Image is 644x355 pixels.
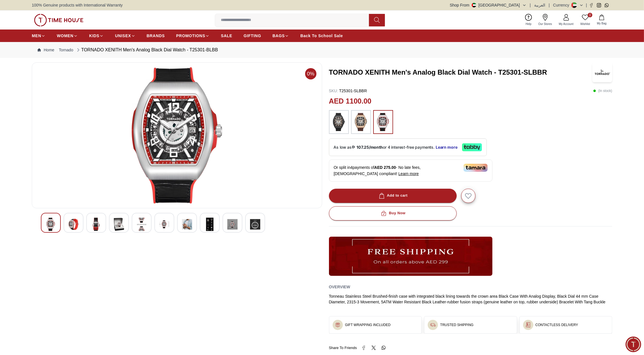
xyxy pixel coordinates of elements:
[535,13,555,27] a: Our Stores
[8,173,55,183] div: Request a callback
[329,293,612,305] div: Tonneau Stainless Steel Brushed-finish case with integrated black lining towards the crown area B...
[597,3,601,7] a: Instagram
[17,148,44,155] span: New Enquiry
[147,33,165,39] span: BRANDS
[115,33,131,39] span: UNISEX
[374,165,396,170] span: AED 275.00
[329,237,492,276] img: ...
[592,62,612,82] img: TORNADO XENITH Men's Analog Black Dial Watch - T25301-SLBBR
[329,89,338,93] span: SKU :
[272,31,289,41] a: BAGS
[626,337,641,352] div: Chat Widget
[37,67,317,203] img: TORNADO XENITH Men's Analog Black Dial Watch - T25301-BLBB
[205,218,215,231] img: TORNADO XENITH Men's Analog Black Dial Watch - T25301-BLBB
[329,206,457,220] button: Buy Now
[221,33,232,39] span: SALE
[59,47,73,53] a: Tornado
[595,21,609,26] span: My Bag
[354,113,368,131] img: ...
[450,2,526,8] button: Shop From[GEOGRAPHIC_DATA]
[589,3,593,7] a: Facebook
[605,3,609,7] a: Whatsapp
[54,148,72,155] span: Services
[227,218,238,231] img: TORNADO XENITH Men's Analog Black Dial Watch - T25301-BLBB
[557,22,576,26] span: My Account
[32,42,612,58] nav: Breadcrumb
[536,323,578,327] h3: CONTACTLESS DELIVERY
[329,96,372,107] h2: AED 1100.00
[34,14,83,26] img: ...
[10,120,87,138] span: Hello! I'm your Time House Watches Support Assistant. How can I assist you [DATE]?
[593,88,612,94] p: ( In stock )
[221,31,232,41] a: SALE
[55,159,109,170] div: Nearest Store Locator
[332,113,346,131] img: ...
[378,192,408,199] div: Add to cart
[37,47,54,53] a: Home
[586,2,587,8] span: |
[250,218,260,231] img: TORNADO XENITH Men's Analog Black Dial Watch - T25301-BLBB
[147,31,165,41] a: BRANDS
[57,33,74,39] span: WOMEN
[46,218,56,231] img: TORNADO XENITH Men's Analog Black Dial Watch - T25301-BLBB
[182,218,192,231] img: TORNADO XENITH Men's Analog Black Dial Watch - T25301-BLBB
[553,2,572,8] div: Currency
[58,173,109,183] div: Track your Shipment
[114,218,124,231] img: TORNADO XENITH Men's Analog Black Dial Watch - T25301-BLBB
[115,31,135,41] a: UNISEX
[272,33,285,39] span: BAGS
[522,13,535,27] a: Help
[57,31,78,41] a: WOMEN
[68,218,79,231] img: TORNADO XENITH Men's Analog Black Dial Watch - T25301-BLBB
[83,148,106,155] span: Exchanges
[329,88,367,94] p: T25301-SLBBR
[59,161,106,168] span: Nearest Store Locator
[51,146,76,157] div: Services
[30,7,95,13] div: [PERSON_NAME]
[593,13,610,27] button: My Bag
[329,283,350,291] h2: Overview
[6,109,112,115] div: [PERSON_NAME]
[75,136,90,140] span: 11:59 AM
[398,171,419,176] span: Learn more
[329,159,492,182] div: Or split in 4 payments of - No late fees, [DEMOGRAPHIC_DATA] compliant!
[300,33,343,39] span: Back To School Sale
[11,174,51,181] span: Request a callback
[329,345,357,351] span: Share To Friends
[588,13,592,17] span: 0
[300,31,343,41] a: Back To School Sale
[577,13,593,27] a: 0Wishlist
[4,4,16,16] em: Back
[89,31,104,41] a: KIDS
[1,192,112,220] textarea: We are here to help you
[89,33,99,39] span: KIDS
[32,31,45,41] a: MEN
[305,68,316,79] span: 0%
[75,47,218,53] div: TORNADO XENITH Men's Analog Black Dial Watch - T25301-BLBB
[525,322,531,328] img: ...
[244,33,261,39] span: GIFTING
[335,322,341,328] img: ...
[536,22,554,26] span: Our Stores
[159,218,169,231] img: TORNADO XENITH Men's Analog Black Dial Watch - T25301-BLBB
[244,31,261,41] a: GIFTING
[440,323,473,327] h3: TRUSTED SHIPPING
[32,2,123,8] span: 100% Genuine products with International Warranty
[345,323,391,327] h3: GIFT WRAPPING INCLUDED
[329,68,589,77] h3: TORNADO XENITH Men's Analog Black Dial Watch - T25301-SLBBR
[91,218,101,231] img: TORNADO XENITH Men's Analog Black Dial Watch - T25301-BLBB
[549,2,550,8] span: |
[137,218,147,231] img: TORNADO XENITH Men's Analog Black Dial Watch - T25301-BLBB
[17,5,27,15] img: Profile picture of Zoe
[32,33,41,39] span: MEN
[329,189,457,203] button: Add to cart
[380,210,405,217] div: Buy Now
[430,322,436,328] img: ...
[463,164,488,172] img: Tamara
[534,2,545,8] button: العربية
[62,174,106,181] span: Track your Shipment
[176,31,210,41] a: PROMOTIONS
[14,146,48,157] div: New Enquiry
[176,33,205,39] span: PROMOTIONS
